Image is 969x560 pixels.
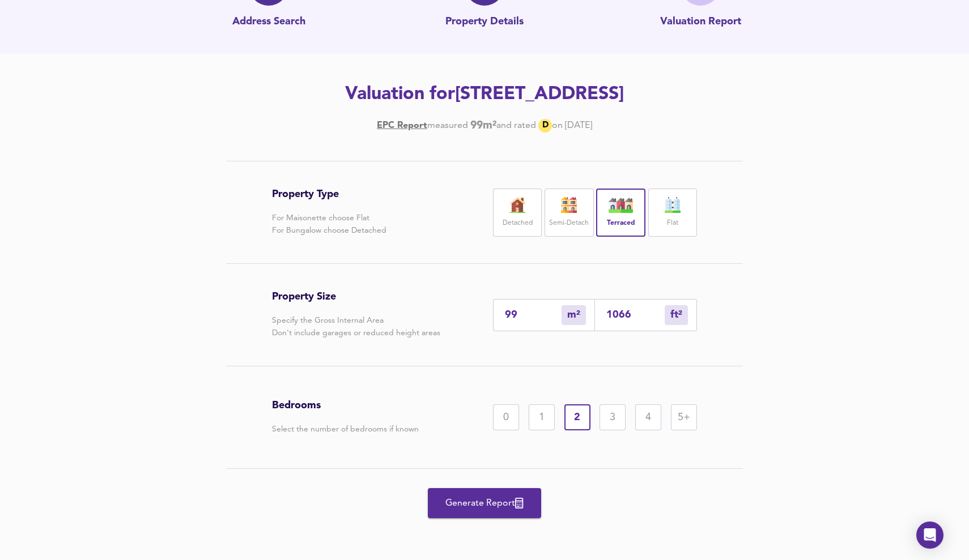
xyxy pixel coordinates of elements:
[562,305,586,325] div: m²
[658,197,687,213] img: flat-icon
[916,521,943,549] div: Open Intercom Messenger
[505,309,562,321] input: Enter sqm
[427,119,468,132] div: measured
[635,404,661,430] div: 4
[272,188,386,200] h3: Property Type
[377,119,592,132] div: [DATE]
[496,119,536,132] div: and rated
[529,404,555,430] div: 1
[607,197,635,213] img: house-icon
[272,212,386,237] p: For Maisonette choose Flat For Bungalow choose Detached
[555,197,583,213] img: house-icon
[607,216,635,230] label: Terraced
[660,15,741,29] p: Valuation Report
[606,309,665,321] input: Sqft
[428,488,541,518] button: Generate Report
[470,119,496,132] b: 99 m²
[549,216,589,230] label: Semi-Detach
[377,119,427,132] a: EPC Report
[552,119,563,132] div: on
[648,189,697,237] div: Flat
[272,314,440,339] p: Specify the Gross Internal Area Don't include garages or reduced height areas
[596,189,645,237] div: Terraced
[493,404,519,430] div: 0
[671,404,697,430] div: 5+
[503,197,532,213] img: house-icon
[272,399,419,412] h3: Bedrooms
[545,189,593,237] div: Semi-Detach
[538,119,552,132] div: D
[232,15,305,29] p: Address Search
[667,216,678,230] label: Flat
[272,290,440,303] h3: Property Size
[272,423,419,435] p: Select the number of bedrooms if known
[600,404,626,430] div: 3
[503,216,533,230] label: Detached
[564,404,590,430] div: 2
[439,495,530,511] span: Generate Report
[493,189,542,237] div: Detached
[665,305,688,325] div: m²
[445,15,524,29] p: Property Details
[164,82,805,107] h2: Valuation for [STREET_ADDRESS]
